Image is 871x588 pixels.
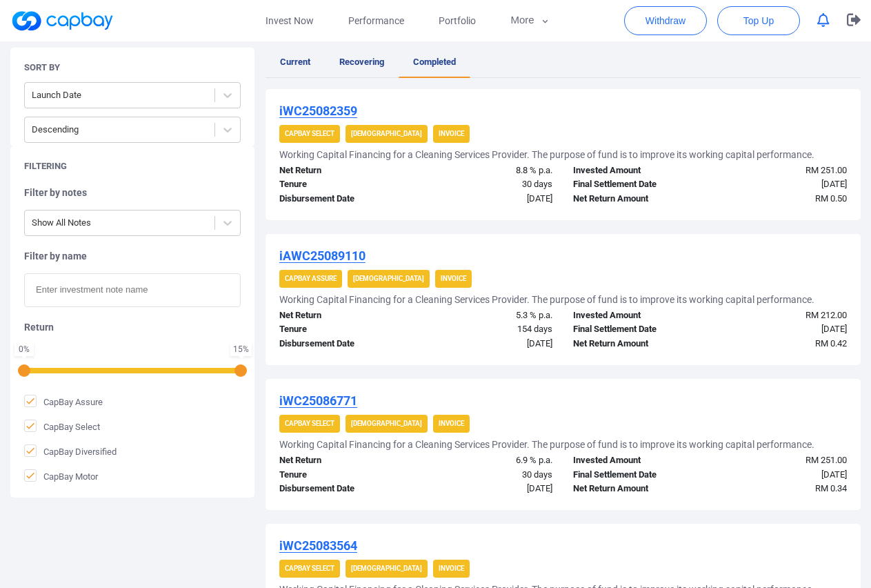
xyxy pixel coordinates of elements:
[24,250,241,262] h5: Filter by name
[24,61,60,74] h5: Sort By
[710,177,857,192] div: [DATE]
[710,468,857,482] div: [DATE]
[563,177,710,192] div: Final Settlement Date
[439,565,464,572] strong: Invoice
[563,468,710,482] div: Final Settlement Date
[351,420,422,427] strong: [DEMOGRAPHIC_DATA]
[269,308,416,323] div: Net Return
[233,345,249,353] div: 15 %
[416,308,563,323] div: 5.3 % p.a.
[351,565,422,572] strong: [DEMOGRAPHIC_DATA]
[24,395,103,409] span: CapBay Assure
[413,57,456,67] span: Completed
[339,57,384,67] span: Recovering
[439,13,476,28] span: Portfolio
[416,322,563,337] div: 154 days
[269,337,416,351] div: Disbursement Date
[563,453,710,468] div: Invested Amount
[815,483,847,493] span: RM 0.34
[279,438,814,451] h5: Working Capital Financing for a Cleaning Services Provider. The purpose of fund is to improve its...
[416,192,563,206] div: [DATE]
[285,275,337,282] strong: CapBay Assure
[280,57,310,67] span: Current
[269,322,416,337] div: Tenure
[710,322,857,337] div: [DATE]
[24,186,241,199] h5: Filter by notes
[815,338,847,349] span: RM 0.42
[439,130,464,137] strong: Invoice
[717,6,800,35] button: Top Up
[24,273,241,307] input: Enter investment note name
[285,565,334,572] strong: CapBay Select
[416,468,563,482] div: 30 days
[17,345,31,353] div: 0 %
[563,164,710,178] div: Invested Amount
[563,482,710,496] div: Net Return Amount
[24,444,117,458] span: CapBay Diversified
[563,322,710,337] div: Final Settlement Date
[269,453,416,468] div: Net Return
[351,130,422,137] strong: [DEMOGRAPHIC_DATA]
[279,104,357,118] u: iWC25082359
[269,192,416,206] div: Disbursement Date
[285,130,334,137] strong: CapBay Select
[269,177,416,192] div: Tenure
[279,393,357,408] u: iWC25086771
[441,275,466,282] strong: Invoice
[624,6,707,35] button: Withdraw
[24,160,67,173] h5: Filtering
[24,469,98,483] span: CapBay Motor
[24,321,241,333] h5: Return
[353,275,424,282] strong: [DEMOGRAPHIC_DATA]
[743,14,774,28] span: Top Up
[416,164,563,178] div: 8.8 % p.a.
[439,420,464,427] strong: Invoice
[805,455,847,465] span: RM 251.00
[269,468,416,482] div: Tenure
[416,337,563,351] div: [DATE]
[563,192,710,206] div: Net Return Amount
[279,538,357,553] u: iWC25083564
[279,293,814,306] h5: Working Capital Financing for a Cleaning Services Provider. The purpose of fund is to improve its...
[416,482,563,496] div: [DATE]
[269,164,416,178] div: Net Return
[563,308,710,323] div: Invested Amount
[279,148,814,161] h5: Working Capital Financing for a Cleaning Services Provider. The purpose of fund is to improve its...
[416,177,563,192] div: 30 days
[24,420,100,433] span: CapBay Select
[348,13,404,28] span: Performance
[563,337,710,351] div: Net Return Amount
[805,310,847,320] span: RM 212.00
[805,165,847,175] span: RM 251.00
[285,420,334,427] strong: CapBay Select
[279,248,366,263] u: iAWC25089110
[416,453,563,468] div: 6.9 % p.a.
[815,193,847,204] span: RM 0.50
[269,482,416,496] div: Disbursement Date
